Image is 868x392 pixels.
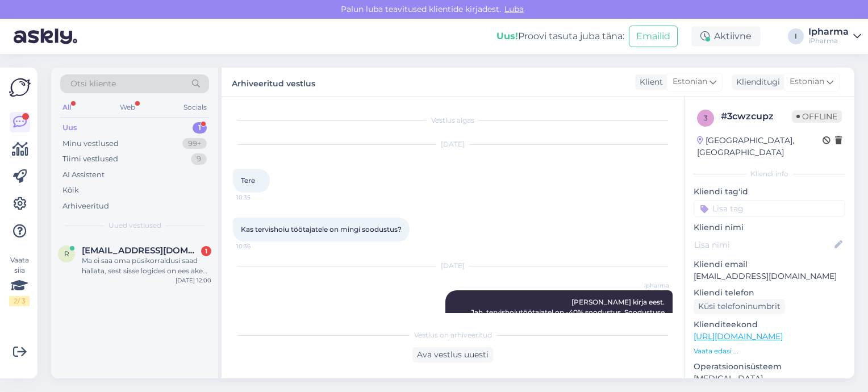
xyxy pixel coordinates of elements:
div: Ma ei saa oma püsikorraldusi saad hallata, sest sisse logides on ees aken Isikuandmete töötlemine... [82,256,211,276]
p: [MEDICAL_DATA] [694,373,845,385]
p: Kliendi nimi [694,222,845,233]
div: Klient [635,76,663,88]
p: Kliendi telefon [694,287,845,299]
div: [GEOGRAPHIC_DATA], [GEOGRAPHIC_DATA] [697,135,823,159]
div: 9 [191,153,207,165]
div: Vestlus algas [233,115,673,126]
input: Lisa nimi [694,239,832,251]
div: 1 [193,122,207,134]
div: [DATE] [233,139,673,149]
div: 2 / 3 [9,296,30,306]
div: AI Assistent [62,169,105,181]
span: Otsi kliente [70,78,116,90]
div: Kliendi info [694,169,845,179]
p: Operatsioonisüsteem [694,361,845,373]
span: Tere [241,176,255,185]
div: Küsi telefoninumbrit [694,299,785,314]
div: Arhiveeritud [62,201,109,212]
span: 3 [704,114,708,122]
div: Uus [62,122,77,134]
span: r [64,249,69,258]
div: Tiimi vestlused [62,153,118,165]
div: # 3cwzcupz [721,110,792,123]
p: Kliendi email [694,258,845,270]
button: Emailid [629,26,678,47]
span: Estonian [673,76,707,88]
p: [EMAIL_ADDRESS][DOMAIN_NAME] [694,270,845,282]
span: Ipharma [627,281,669,290]
span: 10:36 [236,242,279,251]
span: riina.kaljulaid@gmail.com [82,245,200,256]
div: [DATE] [233,261,673,271]
p: Vaata edasi ... [694,346,845,356]
p: Kliendi tag'id [694,186,845,198]
div: 1 [201,246,211,256]
span: Vestlus on arhiveeritud [414,330,492,340]
div: Ipharma [808,27,849,36]
div: Vaata siia [9,255,30,306]
div: Ava vestlus uuesti [412,347,493,362]
span: 10:35 [236,193,279,202]
div: I [788,28,804,44]
input: Lisa tag [694,200,845,217]
div: Proovi tasuta juba täna: [496,30,624,43]
div: iPharma [808,36,849,45]
p: Klienditeekond [694,319,845,331]
div: All [60,100,73,115]
span: Offline [792,110,842,123]
div: Web [118,100,137,115]
b: Uus! [496,31,518,41]
a: [URL][DOMAIN_NAME] [694,331,783,341]
span: Estonian [790,76,824,88]
a: IpharmaiPharma [808,27,861,45]
div: 99+ [182,138,207,149]
label: Arhiveeritud vestlus [232,74,315,90]
div: Kõik [62,185,79,196]
div: Klienditugi [732,76,780,88]
div: Minu vestlused [62,138,119,149]
div: [DATE] 12:00 [176,276,211,285]
div: Aktiivne [691,26,761,47]
span: Luba [501,4,527,14]
span: Uued vestlused [108,220,161,231]
img: Askly Logo [9,77,31,98]
span: Kas tervishoiu töötajatele on mingi soodustus? [241,225,402,233]
div: Socials [181,100,209,115]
